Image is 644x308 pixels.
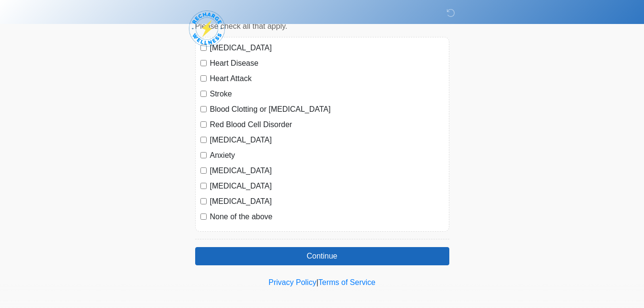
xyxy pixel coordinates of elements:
[200,75,207,82] input: Heart Attack
[210,211,444,223] label: None of the above
[200,213,207,220] input: None of the above
[210,196,444,207] label: [MEDICAL_DATA]
[200,152,207,158] input: Anxiety
[200,137,207,143] input: [MEDICAL_DATA]
[195,247,449,265] button: Continue
[210,150,444,161] label: Anxiety
[200,183,207,189] input: [MEDICAL_DATA]
[210,119,444,130] label: Red Blood Cell Disorder
[200,167,207,174] input: [MEDICAL_DATA]
[200,106,207,112] input: Blood Clotting or [MEDICAL_DATA]
[210,73,444,84] label: Heart Attack
[200,198,207,204] input: [MEDICAL_DATA]
[210,134,444,146] label: [MEDICAL_DATA]
[316,278,318,286] a: |
[210,58,444,69] label: Heart Disease
[210,165,444,177] label: [MEDICAL_DATA]
[210,88,444,100] label: Stroke
[200,91,207,97] input: Stroke
[200,60,207,66] input: Heart Disease
[269,278,316,286] a: Privacy Policy
[210,180,444,192] label: [MEDICAL_DATA]
[318,278,375,286] a: Terms of Service
[210,104,444,115] label: Blood Clotting or [MEDICAL_DATA]
[200,121,207,128] input: Red Blood Cell Disorder
[186,7,228,50] img: Recharge Wellness LLC Logo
